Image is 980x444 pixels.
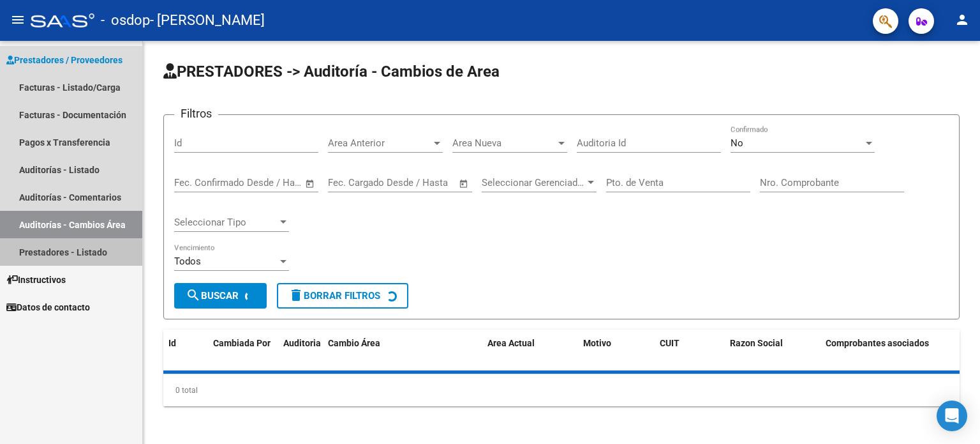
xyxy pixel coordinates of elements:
[303,176,318,191] button: Open calendar
[186,287,201,303] mat-icon: search
[174,217,278,228] span: Seleccionar Tipo
[482,177,585,188] span: Seleccionar Gerenciador
[174,256,201,267] span: Todos
[731,137,743,149] span: No
[328,137,431,149] span: Area Anterior
[174,283,267,309] button: Buscar
[660,338,679,348] span: CUIT
[937,401,967,431] div: Open Intercom Messenger
[457,176,471,191] button: Open calendar
[227,177,289,188] input: End date
[6,300,90,314] span: Datos de contacto
[730,338,783,348] span: Razon Social
[328,177,369,188] input: Start date
[283,338,321,348] span: Auditoria
[482,330,578,386] datatable-header-cell: Area Actual
[328,338,380,348] span: Cambio Área
[150,6,265,34] span: - [PERSON_NAME]
[954,12,970,27] mat-icon: person
[174,105,218,123] h3: Filtros
[288,290,380,302] span: Borrar Filtros
[6,273,66,287] span: Instructivos
[168,338,176,348] span: Id
[452,137,556,149] span: Area Nueva
[583,338,611,348] span: Motivo
[186,290,239,302] span: Buscar
[163,330,208,386] datatable-header-cell: Id
[6,53,122,67] span: Prestadores / Proveedores
[163,374,960,406] div: 0 total
[381,177,443,188] input: End date
[278,330,323,386] datatable-header-cell: Auditoria
[213,338,271,348] span: Cambiada Por
[323,330,482,386] datatable-header-cell: Cambio Área
[725,330,820,386] datatable-header-cell: Razon Social
[820,330,980,386] datatable-header-cell: Comprobantes asociados
[208,330,278,386] datatable-header-cell: Cambiada Por
[277,283,408,309] button: Borrar Filtros
[163,63,500,80] span: PRESTADORES -> Auditoría - Cambios de Area
[101,6,150,34] span: - osdop
[288,287,304,303] mat-icon: delete
[10,12,26,27] mat-icon: menu
[487,338,535,348] span: Area Actual
[826,338,929,348] span: Comprobantes asociados
[578,330,655,386] datatable-header-cell: Motivo
[174,177,216,188] input: Start date
[655,330,725,386] datatable-header-cell: CUIT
